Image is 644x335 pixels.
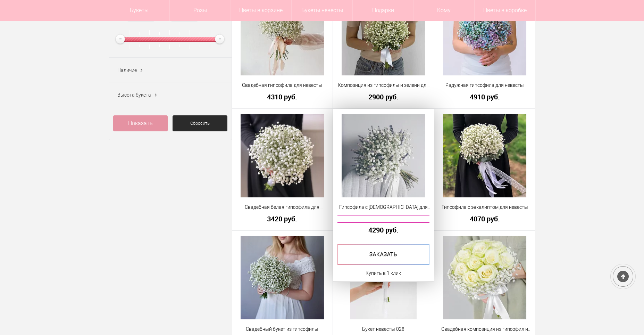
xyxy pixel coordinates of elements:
[113,115,168,131] a: Показать
[439,93,531,100] a: 4910 руб.
[117,92,151,98] span: Высота букета
[236,326,328,333] a: Свадебный букет из гипсофилы
[241,236,324,319] img: Свадебный букет из гипсофилы
[241,114,324,197] img: Свадебная белая гипсофила для невесты
[173,115,227,131] a: Сбросить
[337,93,429,100] a: 2900 руб.
[236,215,328,222] a: 3420 руб.
[236,93,328,100] a: 4310 руб.
[236,82,328,89] a: Свадебная гипсофила для невесты
[439,215,531,222] a: 4070 руб.
[337,226,429,234] a: 4290 руб.
[337,82,429,89] a: Композиция из гипсофилы и зелени для невесты
[337,326,429,333] a: Букет невесты 028
[443,236,526,319] img: Свадебная композиция из гипсофил и роз
[117,67,137,73] span: Наличие
[443,114,526,197] img: Гипсофила с эвкалиптом для невесты
[337,204,429,211] a: Гипсофила с [DEMOGRAPHIC_DATA] для невесты
[366,269,401,277] a: Купить в 1 клик
[439,204,531,211] a: Гипсофила с эвкалиптом для невесты
[439,326,531,333] a: Свадебная композиция из гипсофил и роз
[342,114,425,197] img: Гипсофила с лавандой для невесты
[439,82,531,89] a: Радужная гипсофила для невесты
[236,204,328,211] a: Свадебная белая гипсофила для невесты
